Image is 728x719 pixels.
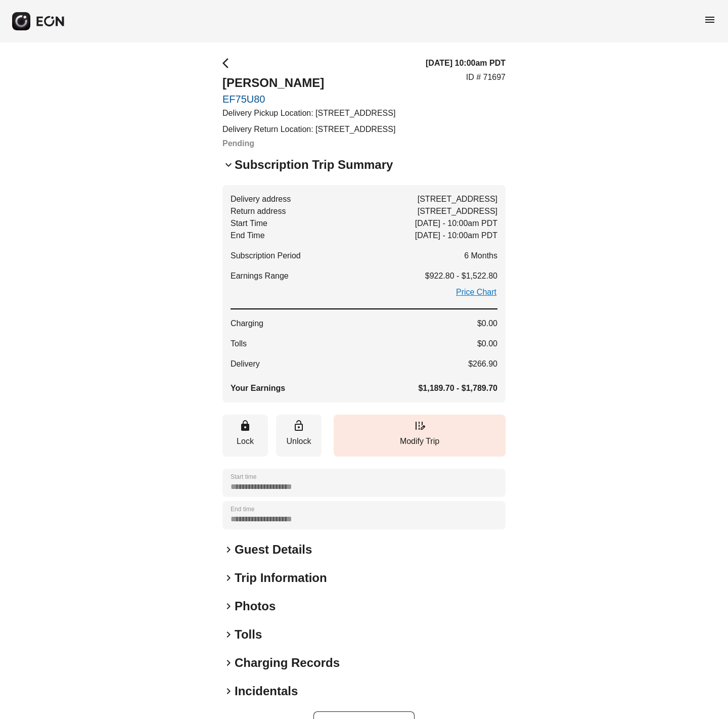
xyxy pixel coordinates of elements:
a: Price Chart [455,286,497,298]
span: keyboard_arrow_right [222,600,235,612]
span: End Time [231,230,265,242]
span: Earnings Range [231,270,289,282]
a: EF75U80 [222,93,395,105]
h2: Incidentals [235,683,298,699]
h2: Photos [235,598,276,614]
span: keyboard_arrow_right [222,628,235,641]
span: Charging [231,318,263,330]
p: Delivery Return Location: [STREET_ADDRESS] [222,123,395,136]
button: Delivery address[STREET_ADDRESS]Return address[STREET_ADDRESS]Start Time[DATE] - 10:00am PDTEnd T... [222,185,506,402]
span: $266.90 [468,358,497,370]
h2: Guest Details [235,542,312,558]
span: keyboard_arrow_down [222,159,235,171]
h3: Pending [222,138,395,150]
span: $0.00 [477,318,497,330]
span: Subscription Period [231,250,301,262]
p: ID # 71697 [466,71,506,83]
span: [STREET_ADDRESS] [418,205,497,217]
span: Return address [231,205,286,217]
button: Unlock [276,415,322,457]
h2: Subscription Trip Summary [235,157,393,173]
h2: Tolls [235,626,262,643]
span: $0.00 [477,338,497,350]
span: menu [704,14,716,26]
span: Start Time [231,217,267,230]
span: Delivery address [231,193,291,205]
span: lock_open [293,420,305,432]
span: $1,189.70 - $1,789.70 [418,382,497,394]
span: edit_road [414,420,426,432]
span: keyboard_arrow_right [222,685,235,697]
span: $922.80 - $1,522.80 [425,270,497,282]
h2: [PERSON_NAME] [222,75,395,91]
span: Your Earnings [231,382,285,394]
p: Modify Trip [339,435,500,447]
span: [STREET_ADDRESS] [418,193,497,205]
span: keyboard_arrow_right [222,544,235,556]
button: Lock [222,415,268,457]
span: [DATE] - 10:00am PDT [415,217,497,230]
span: keyboard_arrow_right [222,572,235,584]
h3: [DATE] 10:00am PDT [426,57,506,69]
span: 6 Months [464,250,497,262]
p: Unlock [281,435,316,447]
h2: Charging Records [235,655,340,671]
span: lock [239,420,251,432]
p: Delivery Pickup Location: [STREET_ADDRESS] [222,107,395,119]
h2: Trip Information [235,570,327,586]
button: Modify Trip [334,415,506,457]
span: arrow_back_ios [222,57,235,69]
span: keyboard_arrow_right [222,657,235,669]
p: Lock [227,435,263,447]
span: Delivery [231,358,260,370]
span: Tolls [231,338,247,350]
span: [DATE] - 10:00am PDT [415,230,497,242]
